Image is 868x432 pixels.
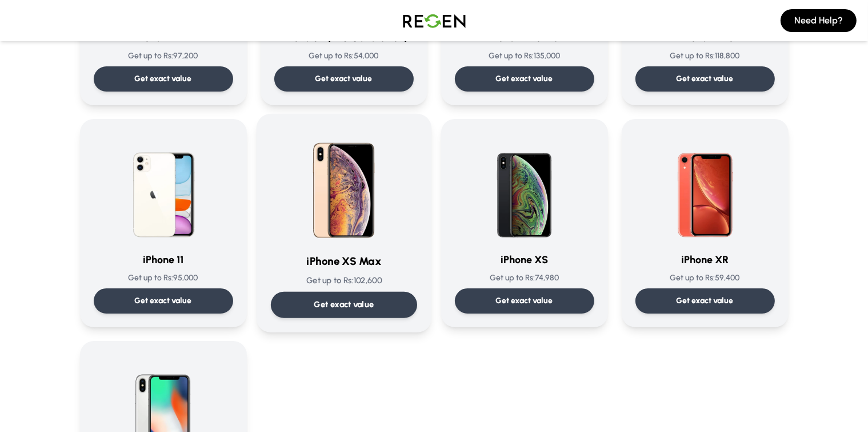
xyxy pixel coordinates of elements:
[470,133,579,243] img: iPhone XS
[274,50,414,62] p: Get up to Rs: 54,000
[314,299,374,311] p: Get exact value
[496,295,553,307] p: Get exact value
[94,50,233,62] p: Get up to Rs: 97,200
[496,73,553,85] p: Get exact value
[394,5,474,37] img: Logo
[455,50,594,62] p: Get up to Rs: 135,000
[677,73,734,85] p: Get exact value
[94,252,233,268] h3: iPhone 11
[677,295,734,307] p: Get exact value
[781,9,857,32] button: Need Help?
[109,133,218,243] img: iPhone 11
[286,128,402,244] img: iPhone XS Max
[455,272,594,284] p: Get up to Rs: 74,980
[135,295,192,307] p: Get exact value
[94,272,233,284] p: Get up to Rs: 95,000
[635,50,775,62] p: Get up to Rs: 118,800
[270,275,417,287] p: Get up to Rs: 102,600
[270,253,417,270] h3: iPhone XS Max
[315,73,373,85] p: Get exact value
[135,73,192,85] p: Get exact value
[650,133,760,243] img: iPhone XR
[455,252,594,268] h3: iPhone XS
[635,272,775,284] p: Get up to Rs: 59,400
[635,252,775,268] h3: iPhone XR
